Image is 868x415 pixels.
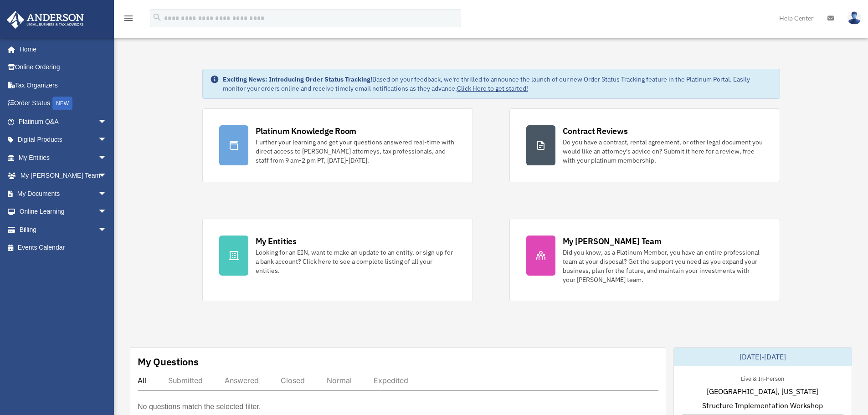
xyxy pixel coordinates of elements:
[374,376,408,385] div: Expedited
[98,203,116,221] span: arrow_drop_down
[98,167,116,185] span: arrow_drop_down
[6,131,121,149] a: Digital Productsarrow_drop_down
[6,149,121,167] a: My Entitiesarrow_drop_down
[98,131,116,149] span: arrow_drop_down
[702,400,823,411] span: Structure Implementation Workshop
[223,75,372,83] strong: Exciting News: Introducing Order Status Tracking!
[281,376,305,385] div: Closed
[6,167,121,185] a: My [PERSON_NAME] Teamarrow_drop_down
[6,220,121,239] a: Billingarrow_drop_down
[98,113,116,131] span: arrow_drop_down
[168,376,203,385] div: Submitted
[327,376,352,385] div: Normal
[138,355,199,369] div: My Questions
[6,94,121,113] a: Order StatusNEW
[847,11,861,25] img: User Pic
[98,184,116,203] span: arrow_drop_down
[674,348,852,366] div: [DATE]-[DATE]
[563,236,662,247] div: My [PERSON_NAME] Team
[509,219,780,301] a: My [PERSON_NAME] Team Did you know, as a Platinum Member, you have an entire professional team at...
[256,125,357,137] div: Platinum Knowledge Room
[138,400,261,413] p: No questions match the selected filter.
[98,149,116,167] span: arrow_drop_down
[256,248,456,275] div: Looking for an EIN, want to make an update to an entity, or sign up for a bank account? Click her...
[6,113,121,131] a: Platinum Q&Aarrow_drop_down
[223,75,772,93] div: Based on your feedback, we're thrilled to announce the launch of our new Order Status Tracking fe...
[123,13,134,24] i: menu
[225,376,259,385] div: Answered
[563,125,628,137] div: Contract Reviews
[138,376,146,385] div: All
[6,40,116,58] a: Home
[256,138,456,165] div: Further your learning and get your questions answered real-time with direct access to [PERSON_NAM...
[734,373,791,383] div: Live & In-Person
[123,16,134,24] a: menu
[6,76,121,94] a: Tax Organizers
[202,219,473,301] a: My Entities Looking for an EIN, want to make an update to an entity, or sign up for a bank accoun...
[6,239,121,257] a: Events Calendar
[4,11,87,29] img: Anderson Advisors Platinum Portal
[256,236,297,247] div: My Entities
[152,12,162,22] i: search
[6,203,121,221] a: Online Learningarrow_drop_down
[563,248,763,284] div: Did you know, as a Platinum Member, you have an entire professional team at your disposal? Get th...
[707,386,818,397] span: [GEOGRAPHIC_DATA], [US_STATE]
[509,108,780,182] a: Contract Reviews Do you have a contract, rental agreement, or other legal document you would like...
[6,184,121,203] a: My Documentsarrow_drop_down
[52,97,72,110] div: NEW
[202,108,473,182] a: Platinum Knowledge Room Further your learning and get your questions answered real-time with dire...
[6,58,121,77] a: Online Ordering
[98,220,116,239] span: arrow_drop_down
[457,84,528,92] a: Click Here to get started!
[563,138,763,165] div: Do you have a contract, rental agreement, or other legal document you would like an attorney's ad...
